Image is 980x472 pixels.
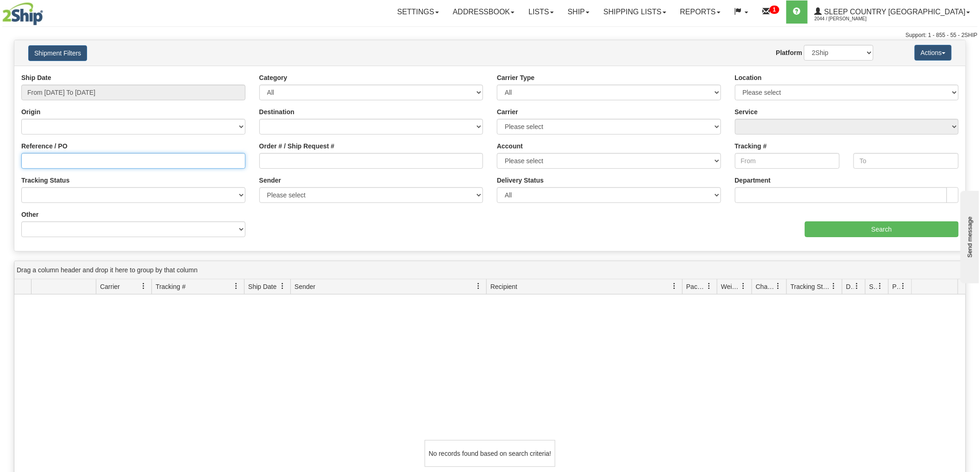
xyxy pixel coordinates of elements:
span: Charge [756,282,775,291]
label: Service [735,107,758,116]
input: From [735,153,840,169]
label: Platform [776,48,803,57]
span: Carrier [100,282,120,291]
a: Pickup Status filter column settings [896,278,911,294]
span: Packages [686,282,706,291]
img: logo2044.jpg [2,2,43,25]
span: Sleep Country [GEOGRAPHIC_DATA] [822,8,966,16]
input: Search [805,221,959,237]
a: Addressbook [446,0,522,24]
a: Shipping lists [597,0,673,24]
label: Order # / Ship Request # [259,141,335,151]
a: Ship Date filter column settings [275,278,290,294]
label: Reference / PO [21,141,68,151]
a: Lists [521,0,560,24]
span: Recipient [490,282,517,291]
a: Packages filter column settings [701,278,717,294]
label: Delivery Status [497,176,544,185]
label: Category [259,73,288,82]
a: Charge filter column settings [771,278,786,294]
div: grid grouping header [14,261,966,279]
a: Tracking # filter column settings [228,278,244,294]
label: Tracking Status [21,176,69,185]
button: Actions [915,45,952,61]
span: Tracking Status [791,282,831,291]
label: Location [735,73,762,82]
a: Weight filter column settings [736,278,752,294]
iframe: chat widget [959,189,979,283]
div: Support: 1 - 855 - 55 - 2SHIP [2,31,978,39]
a: Recipient filter column settings [666,278,682,294]
label: Carrier Type [497,73,534,82]
a: Reports [673,0,728,24]
span: 2044 / [PERSON_NAME] [815,14,884,24]
a: Sleep Country [GEOGRAPHIC_DATA] 2044 / [PERSON_NAME] [808,0,977,24]
label: Destination [259,107,295,116]
span: Pickup Status [892,282,900,291]
span: Sender [295,282,315,291]
a: Settings [390,0,446,24]
a: Sender filter column settings [471,278,486,294]
label: Account [497,141,523,151]
label: Other [21,210,38,219]
span: Weight [721,282,741,291]
a: Shipment Issues filter column settings [873,278,888,294]
span: Delivery Status [846,282,854,291]
span: Shipment Issues [869,282,877,291]
a: 1 [755,0,786,24]
sup: 1 [770,6,779,14]
a: Carrier filter column settings [136,278,151,294]
label: Origin [21,107,40,116]
label: Sender [259,176,281,185]
label: Tracking # [735,141,767,151]
button: Shipment Filters [28,45,87,61]
span: Tracking # [156,282,186,291]
label: Carrier [497,107,518,116]
a: Tracking Status filter column settings [826,278,842,294]
div: Send message [7,8,86,15]
div: No records found based on search criteria! [425,440,555,467]
a: Delivery Status filter column settings [849,278,865,294]
span: Ship Date [248,282,276,291]
label: Ship Date [21,73,51,82]
input: To [854,153,959,169]
label: Department [735,176,771,185]
a: Ship [561,0,597,24]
